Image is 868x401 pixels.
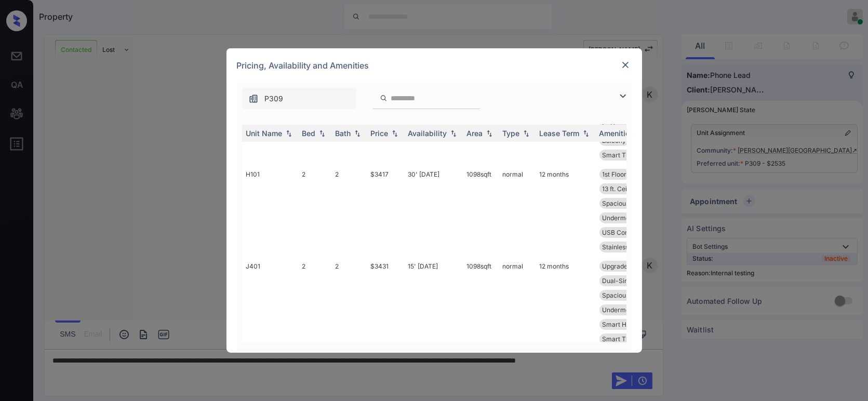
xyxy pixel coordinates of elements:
span: P309 [265,93,284,104]
img: icon-zuma [617,90,629,102]
div: Bed [302,129,316,138]
td: 12 months [536,257,595,349]
span: USB Compatible ... [603,229,657,236]
td: 15' [DATE] [404,257,463,349]
img: sorting [484,130,495,137]
span: Smart Home Lock [603,320,656,328]
td: 2 [331,165,367,257]
span: 1st Floor [603,170,627,178]
img: icon-zuma [380,93,388,103]
div: Type [503,129,520,138]
img: close [620,60,631,70]
span: Undermount Sink [603,214,654,222]
td: 1098 sqft [463,165,499,257]
span: 13 ft. Ceilings [603,185,641,193]
span: Upgrades: 2x2 [603,262,646,270]
span: Dual-Sink Maste... [603,277,657,285]
img: icon-zuma [248,93,259,104]
div: Amenities [599,129,634,138]
td: 2 [298,165,331,257]
td: normal [499,165,536,257]
td: 12 months [536,165,595,257]
div: Pricing, Availability and Amenities [226,48,642,83]
div: Price [371,129,389,138]
td: H101 [242,165,298,257]
img: sorting [521,130,531,137]
span: Smart Thermosta... [603,335,659,343]
img: sorting [390,130,400,137]
img: sorting [317,130,327,137]
td: $3417 [367,165,404,257]
td: 2 [331,257,367,349]
span: Stainless Steel... [603,243,650,251]
span: Undermount Sink [603,306,654,314]
div: Area [467,129,483,138]
div: Unit Name [246,129,283,138]
td: normal [499,257,536,349]
div: Bath [336,129,351,138]
span: Smart Thermosta... [603,151,659,159]
div: Lease Term [540,129,580,138]
td: 30' [DATE] [404,165,463,257]
img: sorting [352,130,363,137]
img: sorting [284,130,294,137]
td: 2 [298,257,331,349]
td: J401 [242,257,298,349]
img: sorting [581,130,591,137]
span: Spacious Closet [603,291,650,299]
div: Availability [408,129,447,138]
td: $3431 [367,257,404,349]
img: sorting [448,130,459,137]
span: Spacious Closet [603,199,650,207]
td: 1098 sqft [463,257,499,349]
